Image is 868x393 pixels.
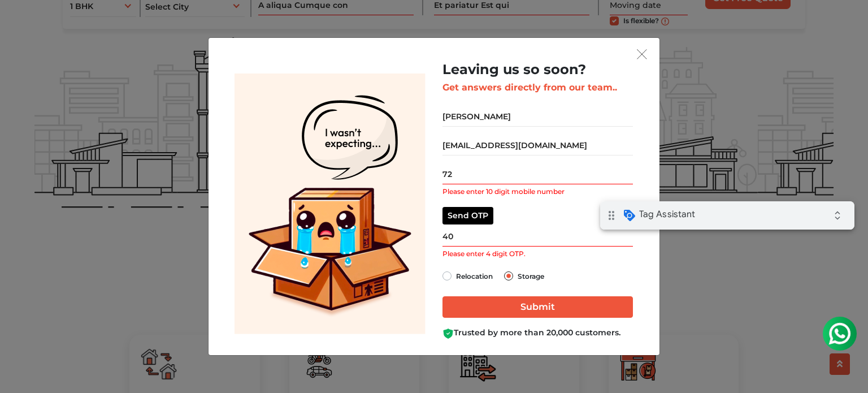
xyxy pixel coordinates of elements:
[442,62,633,78] h2: Leaving us so soon?
[456,269,493,283] label: Relocation
[442,136,633,156] input: Mail Id
[442,187,565,197] label: Please enter 10 digit mobile number
[11,11,34,34] img: whatsapp-icon.svg
[442,82,633,93] h3: Get answers directly from our team..
[442,227,633,247] input: OTP
[39,7,95,19] span: Tag Assistant
[226,3,249,25] i: Collapse debug badge
[442,249,526,259] label: Please enter 4 digit OTP.
[442,207,493,224] button: Send OTP
[442,165,633,184] input: Mobile No
[235,74,426,334] img: Lead Welcome Image
[442,328,454,339] img: Boxigo Customer Shield
[518,269,544,283] label: Storage
[442,296,633,318] input: Submit
[637,49,647,59] img: exit
[442,327,633,339] div: Trusted by more than 20,000 customers.
[442,107,633,127] input: Your Name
